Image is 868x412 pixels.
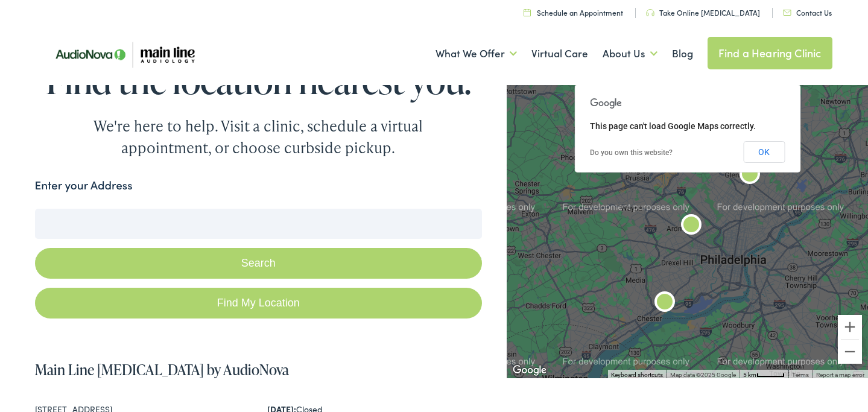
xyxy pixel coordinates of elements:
[65,115,451,159] div: We're here to help. Visit a clinic, schedule a virtual appointment, or choose curbside pickup.
[677,212,706,241] div: Main Line Audiology by AudioNova
[35,288,482,319] a: Find My Location
[816,372,864,378] a: Report a map error
[708,37,832,69] a: Find a Hearing Clinic
[743,372,756,378] span: 5 km
[35,60,482,100] h1: Find the location nearest you.
[838,340,862,364] button: Zoom out
[510,363,550,378] a: Open this area in Google Maps (opens a new window)
[603,31,657,76] a: About Us
[35,209,482,239] input: Enter your address or zip code
[35,177,133,194] label: Enter your Address
[735,161,764,190] div: AudioNova
[650,289,679,318] div: Main Line Audiology by AudioNova
[35,248,482,279] button: Search
[783,10,791,16] img: utility icon
[792,372,809,378] a: Terms (opens in new tab)
[531,31,588,76] a: Virtual Care
[611,371,663,379] button: Keyboard shortcuts
[838,315,862,339] button: Zoom in
[672,31,693,76] a: Blog
[646,9,654,16] img: utility icon
[646,7,760,17] a: Take Online [MEDICAL_DATA]
[35,360,289,379] a: Main Line [MEDICAL_DATA] by AudioNova
[524,7,623,17] a: Schedule an Appointment
[670,372,736,378] span: Map data ©2025 Google
[510,363,550,378] img: Google
[436,31,517,76] a: What We Offer
[740,370,788,378] button: Map Scale: 5 km per 43 pixels
[783,7,832,17] a: Contact Us
[590,121,756,131] span: This page can't load Google Maps correctly.
[590,148,673,157] a: Do you own this website?
[743,141,785,163] button: OK
[524,8,531,16] img: utility icon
